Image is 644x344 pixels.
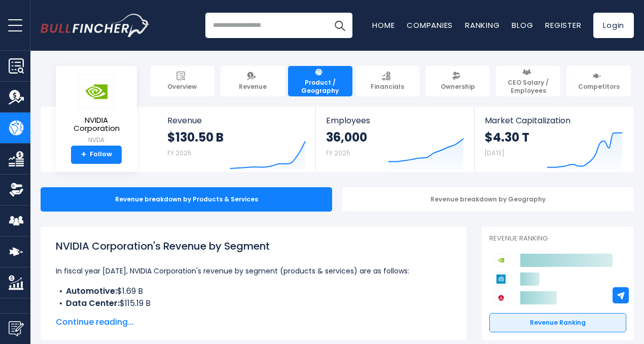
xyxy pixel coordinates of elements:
[293,79,348,94] span: Product / Geography
[425,66,490,96] a: Ownership
[485,129,529,145] strong: $4.30 T
[41,14,150,37] img: Bullfincher logo
[342,187,634,212] div: Revenue breakdown by Geography
[9,182,24,197] img: Ownership
[56,238,451,254] h1: NVIDIA Corporation's Revenue by Segment
[485,149,504,157] small: [DATE]
[167,149,192,157] small: FY 2025
[372,20,395,30] a: Home
[71,146,122,164] a: +Follow
[489,234,626,243] p: Revenue Ranking
[326,116,463,125] span: Employees
[566,66,631,96] a: Competitors
[496,66,560,96] a: CEO Salary / Employees
[489,313,626,332] a: Revenue Ranking
[64,135,129,145] small: NVDA
[512,20,533,30] a: Blog
[465,20,499,30] a: Ranking
[316,107,474,172] a: Employees 36,000 FY 2025
[150,66,214,96] a: Overview
[326,149,350,157] small: FY 2025
[500,79,556,94] span: CEO Salary / Employees
[494,291,508,304] img: Broadcom competitors logo
[167,83,197,91] span: Overview
[157,107,316,172] a: Revenue $130.50 B FY 2025
[81,150,86,159] strong: +
[593,13,634,38] a: Login
[371,83,404,91] span: Financials
[66,285,117,297] b: Automotive:
[545,20,581,30] a: Register
[578,83,620,91] span: Competitors
[494,254,508,267] img: NVIDIA Corporation competitors logo
[494,272,508,286] img: Applied Materials competitors logo
[221,66,285,96] a: Revenue
[41,187,332,212] div: Revenue breakdown by Products & Services
[485,116,623,125] span: Market Capitalization
[239,83,267,91] span: Revenue
[56,297,451,309] li: $115.19 B
[355,66,420,96] a: Financials
[167,129,224,145] strong: $130.50 B
[64,116,129,133] span: NVIDIA Corporation
[56,265,451,277] p: In fiscal year [DATE], NVIDIA Corporation's revenue by segment (products & services) are as follows:
[407,20,453,30] a: Companies
[66,297,120,309] b: Data Center:
[441,83,475,91] span: Ownership
[475,107,633,172] a: Market Capitalization $4.30 T [DATE]
[326,129,367,145] strong: 36,000
[56,285,451,297] li: $1.69 B
[63,74,129,146] a: NVIDIA Corporation NVDA
[288,66,352,96] a: Product / Geography
[56,316,451,328] span: Continue reading...
[167,116,306,125] span: Revenue
[327,13,352,38] button: Search
[41,14,150,37] a: Go to homepage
